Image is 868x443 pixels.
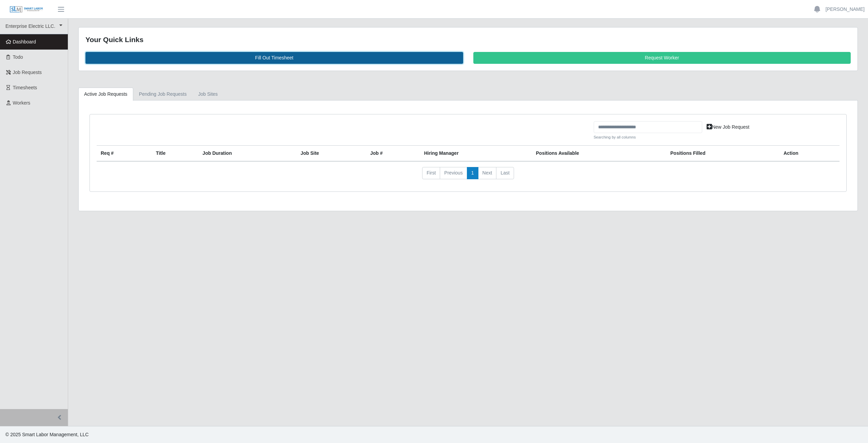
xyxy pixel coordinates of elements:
th: Req # [97,146,152,162]
div: Your Quick Links [85,34,851,45]
th: Hiring Manager [420,146,532,162]
th: Title [152,146,199,162]
small: Searching by all columns [594,134,702,140]
th: Action [780,146,840,162]
a: [PERSON_NAME] [826,6,865,13]
img: SLM Logo [9,6,43,13]
span: Workers [13,100,31,106]
th: Job Duration [198,146,296,162]
a: job sites [193,88,224,101]
span: Job Requests [13,70,42,75]
a: Request Worker [473,52,851,64]
a: Pending Job Requests [133,88,193,101]
a: New Job Request [702,121,754,133]
span: Dashboard [13,39,36,44]
th: job site [296,146,366,162]
th: Positions Filled [666,146,780,162]
span: © 2025 Smart Labor Management, LLC [5,432,88,437]
nav: pagination [97,167,840,185]
a: Fill Out Timesheet [85,52,463,64]
th: Positions Available [532,146,666,162]
th: Job # [366,146,420,162]
span: Timesheets [13,85,37,90]
span: Todo [13,54,23,60]
a: 1 [467,167,478,179]
a: Active Job Requests [78,88,133,101]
